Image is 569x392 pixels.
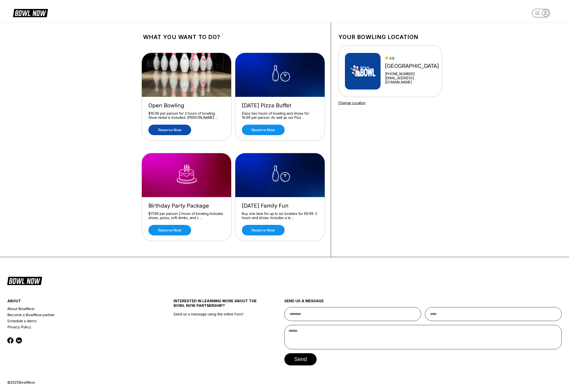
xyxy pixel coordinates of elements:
[385,72,440,76] div: [PHONE_NUMBER]
[148,202,225,209] div: Birthday Party Package
[242,202,318,209] div: [DATE] Family Fun
[242,102,318,109] div: [DATE] Pizza Buffet
[242,211,318,220] div: Buy one lane for up to six bowlers for 69.99. 2 hours and shoes. Includes a la ...
[284,353,316,365] button: send
[242,125,285,135] a: Reserve now
[7,312,146,318] a: Become a BowlNow partner
[148,211,225,220] div: $17.99 per person 2 hours of bowling Includes shoes, pizza, soft drinks, and c ...
[7,318,146,324] a: Schedule a demo
[284,299,562,307] div: send us a message
[142,53,232,97] img: Open Bowling
[174,288,257,380] div: Send us a message using the online form!
[385,63,440,69] div: [GEOGRAPHIC_DATA]
[235,53,325,97] img: Wednesday Pizza Buffet
[148,102,225,109] div: Open Bowling
[142,153,232,197] img: Birthday Party Package
[7,306,146,312] a: About BowlNow
[385,56,440,60] div: 4.8
[345,53,381,90] img: Batavia Bowl
[242,111,318,120] div: Enjoy two hours of bowling and shoes for 16.99 per person. As well as our Pizz ...
[338,34,442,40] h1: Your bowling location
[338,101,366,105] a: Change Location
[148,225,191,235] a: Reserve now
[148,125,191,135] a: Reserve now
[235,153,325,197] img: Friday Family Fun
[143,34,323,40] h1: What you want to do?
[242,225,285,235] a: Reserve now
[385,76,440,84] a: [EMAIL_ADDRESS][DOMAIN_NAME]
[174,299,257,312] div: INTERESTED IN LEARNING MORE ABOUT THE BOWL NOW PARTNERSHIP?
[7,324,146,330] a: Privacy Policy
[7,299,146,306] div: about
[148,111,225,120] div: $16.99 per person for 2 hours of bowling. Shoe rental is Included. [PERSON_NAME] ...
[7,380,562,385] div: © 2025 BowlNow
